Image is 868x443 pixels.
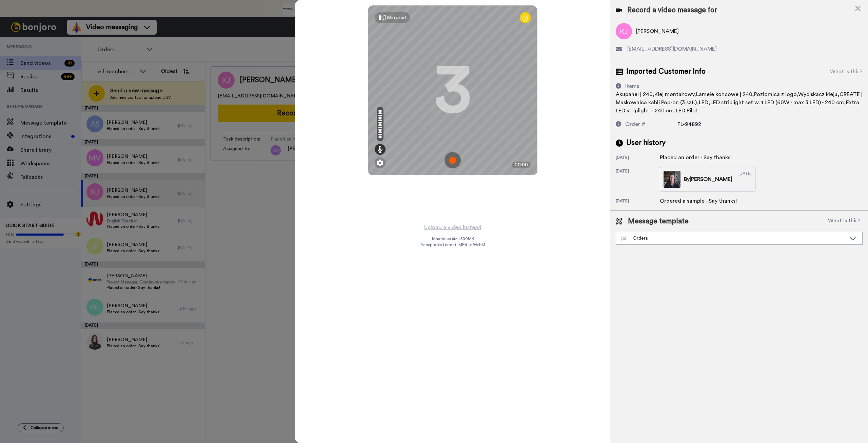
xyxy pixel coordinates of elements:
span: PL-94892 [677,122,701,127]
div: 00:00 [512,162,531,168]
a: By[PERSON_NAME][DATE] [660,167,755,191]
span: User history [626,138,666,148]
div: [DATE] [616,155,660,162]
img: ic_record_start.svg [445,152,461,168]
div: [DATE] [738,171,752,188]
span: Acceptable format: MP4 or WebM [420,242,485,247]
span: Message template [628,216,689,226]
div: Order # [625,120,646,128]
div: [DATE] [616,198,660,205]
div: By [PERSON_NAME] [684,175,732,183]
button: Upload a video instead [422,223,484,232]
div: Ordered a sample - Say thanks! [660,197,737,205]
img: ic_gear.svg [377,160,383,166]
div: Placed an order - Say thanks! [660,153,732,162]
span: Akupanel | 240,Klej montażowy,Lamele końcowe | 240,Poziomica z logo,Wyciskacz kleju,CREATE | Mask... [616,92,863,113]
div: What is this? [830,68,863,76]
button: What is this? [826,216,863,226]
img: Message-temps.svg [622,236,627,241]
div: 3 [434,65,471,116]
div: Items [625,82,639,90]
div: Orders [622,235,846,242]
img: fefb7bce-c6fb-4d8b-b03b-31d6c05eab8b-thumb.jpg [664,171,680,188]
div: [DATE] [616,168,660,191]
span: Max video size: 500 MB [432,236,474,241]
span: Imported Customer Info [626,67,706,77]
